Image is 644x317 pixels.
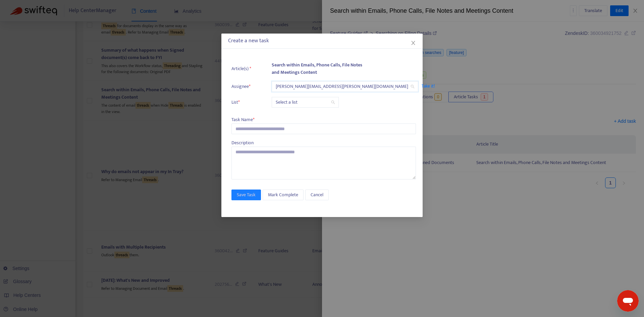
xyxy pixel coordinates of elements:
span: Article(s) [231,65,255,72]
button: Save Task [231,190,261,200]
span: search [331,100,335,104]
span: Take it! [422,83,489,90]
button: Mark Complete [263,190,304,200]
span: Description [231,139,254,147]
span: close [411,40,416,46]
span: robyn.cowe@fyi.app [276,82,414,92]
span: search [411,85,415,89]
iframe: Button to launch messaging window [617,290,639,312]
div: Task Name [231,116,416,123]
span: Assignee [231,83,255,90]
span: Mark Complete [268,191,298,199]
div: Create a new task [228,37,416,45]
span: Cancel [311,191,323,199]
button: Cancel [305,190,329,200]
button: Close [410,39,417,47]
b: Search within Emails, Phone Calls, File Notes and Meetings Content [272,61,362,76]
span: List [231,99,255,106]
